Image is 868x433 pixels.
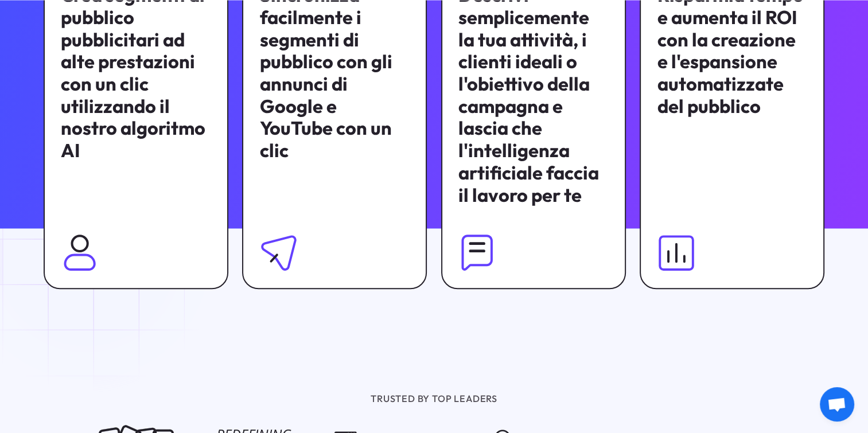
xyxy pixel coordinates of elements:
div: TRUSTED BY TOP LEADERS [153,392,714,405]
div: Aprire la chat [820,387,854,422]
